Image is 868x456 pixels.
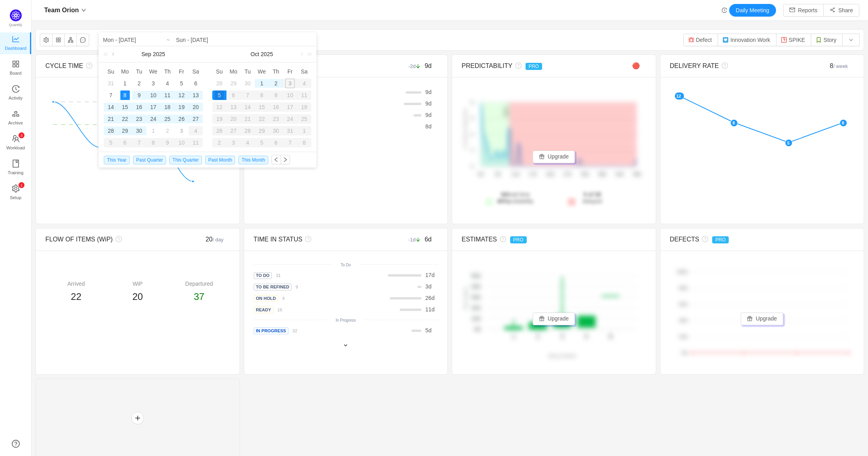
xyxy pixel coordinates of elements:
div: 5 [212,90,226,100]
div: 11 [163,90,172,100]
td: August 31, 2025 [104,77,118,89]
th: Sat [189,66,203,77]
span: 9 [425,112,428,118]
div: 31 [106,79,116,88]
div: 17 [148,102,158,112]
div: 19 [177,102,186,112]
div: 5 [104,138,118,147]
div: 8 [146,138,161,147]
div: 30 [243,79,253,88]
a: Archive [12,110,20,126]
a: 4 [278,295,284,301]
td: November 4, 2025 [241,137,255,149]
button: icon: message [77,34,89,46]
a: 9 [292,283,298,290]
td: September 20, 2025 [189,101,203,113]
td: September 17, 2025 [146,101,161,113]
span: 9 [425,89,428,95]
button: icon: plus [131,412,144,424]
a: icon: settingSetup [12,185,20,201]
div: 9 [135,90,144,100]
div: 28 [215,79,224,88]
td: November 5, 2025 [255,137,269,149]
div: 29 [255,126,269,136]
div: 23 [269,114,283,124]
td: October 2, 2025 [269,77,283,89]
sup: 1 [19,182,24,188]
td: September 14, 2025 [104,101,118,113]
div: 2 [271,79,281,88]
div: 4 [297,79,311,88]
div: 14 [241,102,255,112]
div: 11 [189,138,203,147]
div: 3 [226,138,241,147]
i: icon: question-circle [719,62,728,69]
td: September 29, 2025 [118,125,132,137]
a: 2025 [152,46,166,62]
span: Su [104,68,118,75]
div: 21 [106,114,116,124]
td: October 10, 2025 [283,89,297,101]
td: October 29, 2025 [255,125,269,137]
div: 30 [269,126,283,136]
th: Wed [255,66,269,77]
div: 6 [269,138,283,147]
button: SPIKE [776,34,811,46]
i: icon: question-circle [83,62,92,69]
td: October 30, 2025 [269,125,283,137]
div: 1 [148,126,158,136]
a: Dashboard [12,36,20,51]
a: Next year (Control + right) [303,46,313,62]
i: icon: question-circle [513,62,522,69]
td: November 3, 2025 [226,137,241,149]
div: 2 [163,126,172,136]
i: icon: setting [12,185,20,192]
span: Mo [226,68,241,75]
td: October 18, 2025 [297,101,311,113]
td: October 1, 2025 [255,77,269,89]
span: Workload [6,140,25,156]
div: 10 [148,90,158,100]
small: -2d [408,63,425,69]
td: September 22, 2025 [118,113,132,125]
div: 1 [120,79,130,88]
div: 16 [269,102,283,112]
td: September 26, 2025 [174,113,189,125]
div: 19 [212,114,226,124]
td: October 8, 2025 [255,89,269,101]
div: 8 [255,90,269,100]
i: icon: team [12,135,20,143]
td: September 13, 2025 [189,89,203,101]
a: Next month (PageDown) [297,46,305,62]
div: 5 [255,138,269,147]
div: 9 [269,90,283,100]
a: Oct [250,46,260,62]
span: d [425,123,432,130]
div: 18 [163,102,172,112]
i: icon: arrow-down [415,64,421,69]
th: Wed [146,66,161,77]
img: 11615 [816,37,822,43]
div: 20 [191,102,200,112]
td: September 24, 2025 [146,113,161,125]
td: October 8, 2025 [146,137,161,149]
th: Thu [269,66,283,77]
span: CYCLE TIME [45,62,83,69]
td: October 26, 2025 [212,125,226,137]
td: October 13, 2025 [226,101,241,113]
td: October 22, 2025 [255,113,269,125]
tspan: 8 [471,100,473,105]
td: October 3, 2025 [283,77,297,89]
td: September 3, 2025 [146,77,161,89]
button: icon: down [842,34,860,46]
td: October 9, 2025 [160,137,174,149]
div: 15 [255,102,269,112]
span: Training [7,165,23,181]
td: September 7, 2025 [104,89,118,101]
span: Dashboard [5,40,26,56]
div: 8 [297,138,311,147]
tspan: 4 [471,132,473,137]
td: September 11, 2025 [160,89,174,101]
a: 31 [272,272,281,278]
span: Sa [297,68,311,75]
